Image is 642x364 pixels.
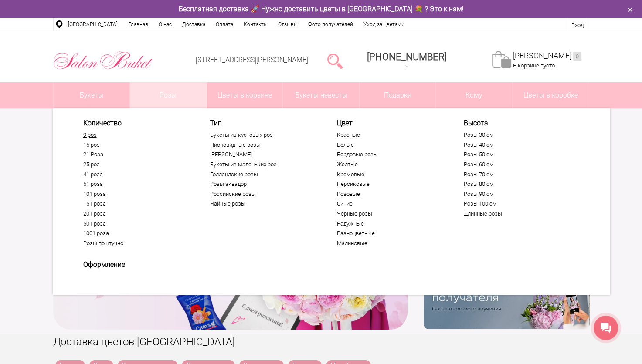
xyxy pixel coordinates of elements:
[464,181,571,188] a: Розы 80 см
[303,18,358,31] a: Фото получателей
[53,334,589,350] h1: Доставка цветов [GEOGRAPHIC_DATA]
[337,240,444,247] a: Малиновые
[83,161,190,168] a: 25 роз
[337,119,444,127] span: Цвет
[210,151,317,158] a: [PERSON_NAME]
[83,240,190,247] a: Розы поштучно
[54,82,130,108] a: Букеты
[83,151,190,158] a: 21 Роза
[83,181,190,188] a: 51 роза
[464,131,571,138] a: Розы 30 см
[367,51,447,62] span: [PHONE_NUMBER]
[177,18,211,31] a: Доставка
[337,131,444,138] a: Красные
[196,56,308,64] a: [STREET_ADDRESS][PERSON_NAME]
[238,18,273,31] a: Контакты
[83,220,190,227] a: 501 роза
[283,82,359,108] a: Букеты невесты
[436,82,512,108] span: Кому
[337,151,444,158] a: Бордовые розы
[337,142,444,148] a: Белые
[464,200,571,207] a: Розы 100 см
[210,181,317,188] a: Розы эквадор
[83,142,190,148] a: 15 роз
[83,200,190,207] a: 151 роза
[513,51,581,61] a: [PERSON_NAME]
[571,22,584,28] a: Вход
[210,131,317,138] a: Букеты из кустовых роз
[207,82,283,108] a: Цветы в корзине
[464,142,571,148] a: Розы 40 см
[464,161,571,168] a: Розы 60 см
[83,119,190,127] span: Количество
[337,161,444,168] a: Желтые
[273,18,303,31] a: Отзывы
[513,62,555,69] span: В корзине пусто
[464,119,571,127] span: Высота
[362,48,452,73] a: [PHONE_NUMBER]
[83,210,190,217] a: 201 роза
[210,191,317,198] a: Российские розы
[464,171,571,178] a: Розы 70 см
[211,18,238,31] a: Оплата
[63,18,123,31] a: [GEOGRAPHIC_DATA]
[53,49,153,72] img: Цветы Нижний Новгород
[153,18,177,31] a: О нас
[130,82,206,108] a: Розы
[83,171,190,178] a: 41 роза
[337,200,444,207] a: Синие
[360,82,436,108] a: Подарки
[337,181,444,188] a: Персиковые
[337,230,444,237] a: Разноцветные
[337,171,444,178] a: Кремовые
[83,230,190,237] a: 1001 роза
[358,18,410,31] a: Уход за цветами
[210,200,317,207] a: Чайные розы
[210,142,317,148] a: Пионовидные розы
[210,161,317,168] a: Букеты из маленьких роз
[210,171,317,178] a: Голландские розы
[513,82,589,108] a: Цветы в коробке
[210,119,317,127] span: Тип
[464,210,571,217] a: Длинные розы
[464,191,571,198] a: Розы 90 см
[83,260,190,269] span: Оформление
[337,191,444,198] a: Розовые
[47,4,596,13] div: Бесплатная доставка 🚀 Нужно доставить цветы в [GEOGRAPHIC_DATA] 💐 ? Это к нам!
[83,191,190,198] a: 101 роза
[337,210,444,217] a: Чёрные розы
[337,220,444,227] a: Радужные
[83,131,190,138] a: 9 роз
[123,18,153,31] a: Главная
[573,52,581,61] ins: 0
[464,151,571,158] a: Розы 50 см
